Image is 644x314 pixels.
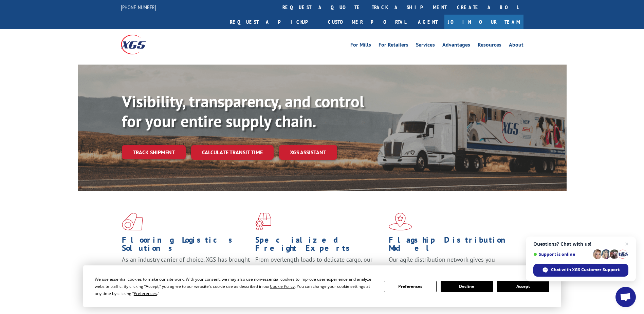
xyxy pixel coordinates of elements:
a: Track shipment [122,145,186,159]
img: xgs-icon-flagship-distribution-model-red [389,213,412,230]
a: Request a pickup [225,15,323,29]
img: xgs-icon-total-supply-chain-intelligence-red [122,213,143,230]
p: From overlength loads to delicate cargo, our experienced staff knows the best way to move your fr... [255,256,384,286]
a: Resources [478,42,501,50]
a: Calculate transit time [191,145,274,160]
h1: Flagship Distribution Model [389,236,517,256]
div: We use essential cookies to make our site work. With your consent, we may also use non-essential ... [95,276,376,297]
span: Chat with XGS Customer Support [551,267,620,273]
a: [PHONE_NUMBER] [121,4,156,11]
a: Join Our Team [444,15,523,29]
span: Close chat [623,240,631,248]
a: XGS ASSISTANT [279,145,337,160]
button: Accept [497,281,549,292]
a: Agent [411,15,444,29]
div: Chat with XGS Customer Support [533,264,628,277]
span: Cookie Policy [270,283,295,289]
h1: Flooring Logistics Solutions [122,236,250,256]
span: As an industry carrier of choice, XGS has brought innovation and dedication to flooring logistics... [122,256,250,280]
img: xgs-icon-focused-on-flooring-red [255,213,271,230]
a: Advantages [442,42,470,50]
span: Support is online [533,252,590,257]
div: Open chat [615,287,636,307]
span: Preferences [134,291,157,296]
a: For Mills [350,42,371,50]
span: Our agile distribution network gives you nationwide inventory management on demand. [389,256,514,272]
a: Customer Portal [323,15,411,29]
h1: Specialized Freight Experts [255,236,384,256]
a: About [509,42,523,50]
b: Visibility, transparency, and control for your entire supply chain. [122,91,364,132]
a: For Retailers [379,42,408,50]
button: Decline [441,281,493,292]
button: Preferences [384,281,436,292]
div: Cookie Consent Prompt [83,265,561,307]
span: Questions? Chat with us! [533,241,628,247]
a: Services [416,42,435,50]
